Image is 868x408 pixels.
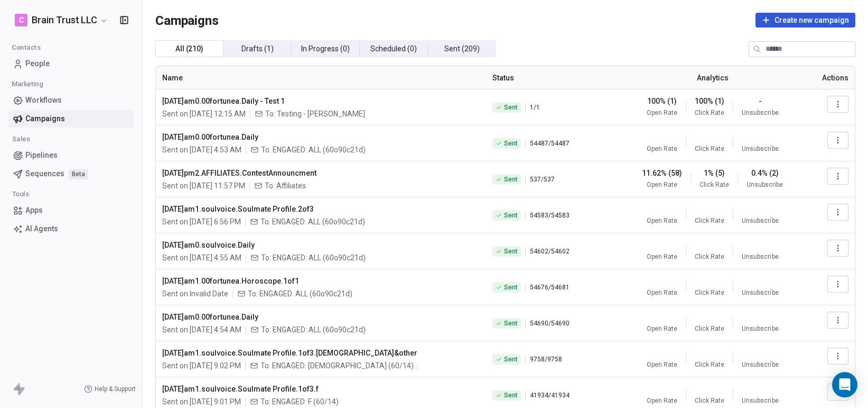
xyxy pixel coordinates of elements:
[647,144,677,153] span: Open Rate
[647,108,677,117] span: Open Rate
[504,103,518,112] span: Sent
[695,396,724,405] span: Click Rate
[746,180,783,189] span: Unsubscribe
[95,385,136,393] span: Help & Support
[25,113,65,124] span: Campaigns
[162,348,480,358] span: [DATE]am1.soulvoice.Soulmate Profile.1of3.[DEMOGRAPHIC_DATA]&other
[241,43,274,55] span: Drafts ( 1 )
[695,324,724,333] span: Click Rate
[69,169,88,179] span: Beta
[265,108,365,119] span: To: Testing - Angie
[647,324,677,333] span: Open Rate
[742,360,778,369] span: Unsubscribe
[155,13,219,28] span: Campaigns
[759,96,762,106] span: -
[260,216,365,227] span: To: ENGAGED: ALL (60o90c21d)
[7,40,45,56] span: Contacts
[647,96,677,106] span: 100% (1)
[8,92,134,109] a: Workflows
[695,96,724,106] span: 100% (1)
[25,223,58,234] span: AI Agents
[742,288,778,297] span: Unsubscribe
[530,139,570,148] span: 54487 / 54487
[504,283,518,292] span: Sent
[162,288,228,299] span: Sent on Invalid Date
[530,175,555,184] span: 537 / 537
[162,180,245,191] span: Sent on [DATE] 11:57 PM
[742,324,778,333] span: Unsubscribe
[370,43,417,55] span: Scheduled ( 0 )
[504,211,518,220] span: Sent
[530,319,570,328] span: 54690 / 54690
[162,132,480,142] span: [DATE]am0.00fortunea.Daily
[618,66,807,89] th: Analytics
[742,144,778,153] span: Unsubscribe
[695,144,724,153] span: Click Rate
[807,66,855,89] th: Actions
[695,216,724,225] span: Click Rate
[7,131,35,147] span: Sales
[695,360,724,369] span: Click Rate
[742,396,778,405] span: Unsubscribe
[530,211,570,220] span: 54583 / 54583
[162,240,480,250] span: [DATE]am0.soulvoice.Daily
[642,168,682,178] span: 11.62% (58)
[25,58,50,69] span: People
[13,11,110,29] button: CBrain Trust LLC
[742,252,778,261] span: Unsubscribe
[704,168,725,178] span: 1% (5)
[162,324,241,335] span: Sent on [DATE] 4:54 AM
[647,252,677,261] span: Open Rate
[156,66,486,89] th: Name
[699,180,729,189] span: Click Rate
[8,220,134,238] a: AI Agents
[530,355,562,364] span: 9758 / 9758
[261,144,366,155] span: To: ENGAGED: ALL (60o90c21d)
[25,205,43,216] span: Apps
[832,372,857,397] div: Open Intercom Messenger
[84,385,136,393] a: Help & Support
[162,312,480,322] span: [DATE]am0.00fortunea.Daily
[647,216,677,225] span: Open Rate
[751,168,779,178] span: 0.4% (2)
[444,43,480,55] span: Sent ( 209 )
[261,324,366,335] span: To: ENGAGED: ALL (60o90c21d)
[32,13,97,27] span: Brain Trust LLC
[755,13,855,28] button: Create new campaign
[530,391,570,400] span: 41934 / 41934
[647,360,677,369] span: Open Rate
[19,15,24,25] span: C
[260,396,339,407] span: To: ENGAGED: F (60/14)
[8,165,134,183] a: SequencesBeta
[162,276,480,286] span: [DATE]am1.00fortunea.Horoscope.1of1
[162,144,241,155] span: Sent on [DATE] 4:53 AM
[8,147,134,164] a: Pipelines
[162,168,480,178] span: [DATE]pm2.AFFILIATES.ContestAnnouncment
[695,288,724,297] span: Click Rate
[530,103,540,112] span: 1 / 1
[647,396,677,405] span: Open Rate
[261,252,366,263] span: To: ENGAGED: ALL (60o90c21d)
[504,139,518,148] span: Sent
[504,319,518,328] span: Sent
[162,216,241,227] span: Sent on [DATE] 6:56 PM
[504,247,518,256] span: Sent
[486,66,618,89] th: Status
[742,108,778,117] span: Unsubscribe
[301,43,350,55] span: In Progress ( 0 )
[162,108,246,119] span: Sent on [DATE] 12:15 AM
[530,247,570,256] span: 54602 / 54602
[25,95,62,106] span: Workflows
[504,175,518,184] span: Sent
[162,252,241,263] span: Sent on [DATE] 4:55 AM
[162,396,241,407] span: Sent on [DATE] 9:01 PM
[695,108,724,117] span: Click Rate
[647,288,677,297] span: Open Rate
[25,150,58,161] span: Pipelines
[504,355,518,364] span: Sent
[8,110,134,128] a: Campaigns
[162,384,480,394] span: [DATE]am1.soulvoice.Soulmate Profile.1of3.f
[162,96,480,106] span: [DATE]am0.00fortunea.Daily - Test 1
[8,55,134,72] a: People
[248,288,352,299] span: To: ENGAGED: ALL (60o90c21d)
